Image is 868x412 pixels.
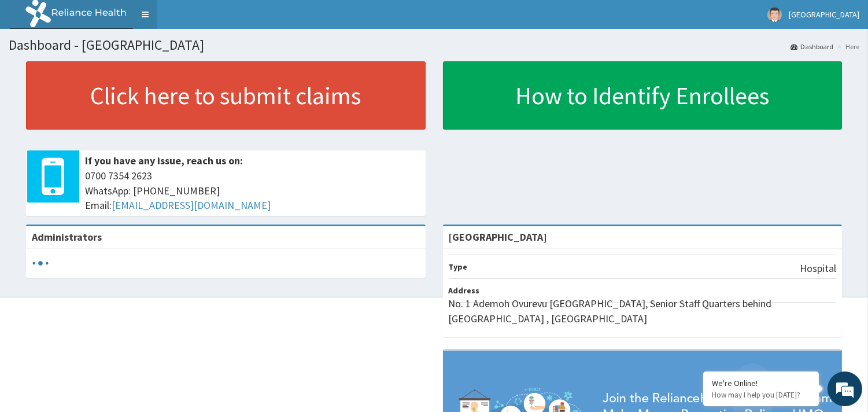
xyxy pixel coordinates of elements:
svg: audio-loading [32,255,49,272]
a: How to Identify Enrollees [443,61,843,130]
p: Hospital [800,261,836,276]
img: User Image [767,8,782,22]
a: Click here to submit claims [26,61,426,130]
span: [GEOGRAPHIC_DATA] [789,9,859,20]
p: No. 1 Ademoh Ovurevu [GEOGRAPHIC_DATA], Senior Staff Quarters behind [GEOGRAPHIC_DATA] , [GEOGRAP... [449,296,837,326]
a: Dashboard [791,42,833,51]
div: We're Online! [712,378,810,388]
p: How may I help you today? [712,390,810,400]
b: Type [449,262,468,272]
b: If you have any issue, reach us on: [85,154,243,167]
span: 0700 7354 2623 WhatsApp: [PHONE_NUMBER] Email: [85,168,420,213]
b: Administrators [32,230,102,244]
strong: [GEOGRAPHIC_DATA] [449,230,548,244]
a: [EMAIL_ADDRESS][DOMAIN_NAME] [112,198,271,212]
b: Address [449,285,480,296]
li: Here [834,42,859,51]
h1: Dashboard - [GEOGRAPHIC_DATA] [9,38,859,53]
